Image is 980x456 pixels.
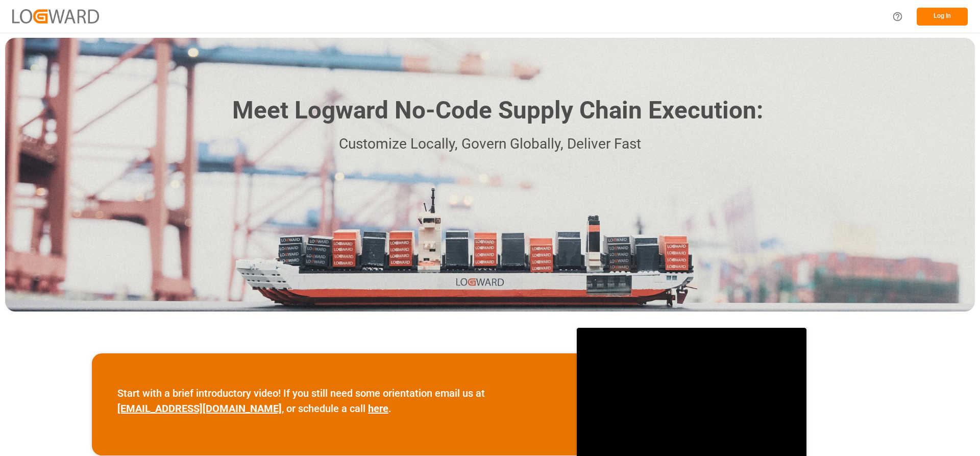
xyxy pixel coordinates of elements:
[886,5,909,28] button: Help Center
[12,9,99,23] img: Logward_new_orange.png
[217,133,763,156] p: Customize Locally, Govern Globally, Deliver Fast
[232,92,763,129] h1: Meet Logward No-Code Supply Chain Execution:
[368,402,388,415] a: here
[917,8,968,26] button: Log In
[117,386,551,416] p: Start with a brief introductory video! If you still need some orientation email us at , or schedu...
[117,402,282,415] a: [EMAIL_ADDRESS][DOMAIN_NAME]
